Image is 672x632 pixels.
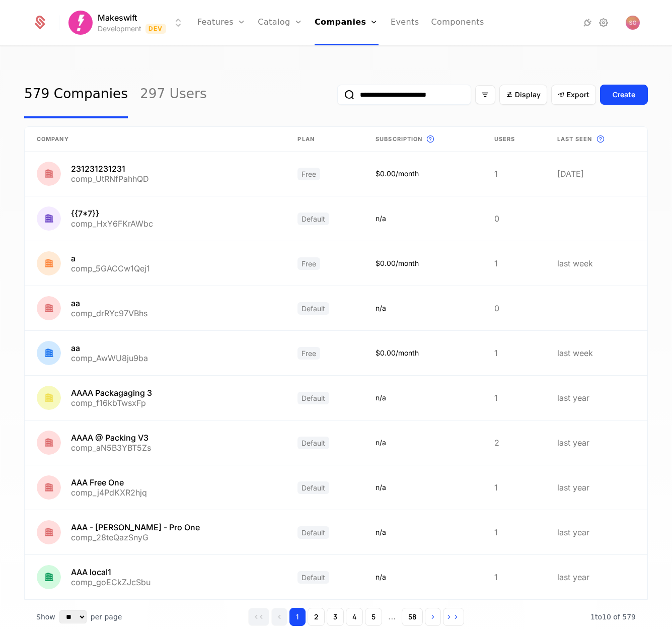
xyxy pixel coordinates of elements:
button: Open user button [626,16,640,30]
div: Create [613,90,635,100]
button: Go to previous page [271,608,287,626]
select: Select page size [59,610,87,623]
th: Plan [285,127,363,152]
button: Filter options [475,85,495,104]
button: Go to page 2 [308,608,325,626]
div: Page navigation [248,608,464,626]
th: Users [482,127,545,152]
img: Sasha Goloshchapov [626,16,640,30]
span: Export [567,90,589,100]
img: Makeswift [68,11,93,35]
button: Display [499,85,547,105]
button: Go to page 1 [289,608,306,626]
span: per page [91,612,122,622]
span: Last seen [557,135,592,144]
button: Export [551,85,596,105]
span: Dev [145,24,166,34]
span: 579 [590,613,636,621]
button: Go to last page [443,608,464,626]
span: Subscription [376,135,422,144]
button: Select environment [71,12,184,34]
button: Go to page 5 [365,608,382,626]
button: Create [600,85,648,105]
span: 1 to 10 of [590,613,622,621]
span: Makeswift [98,12,137,24]
a: 297 Users [140,71,207,118]
button: Go to page 3 [327,608,344,626]
button: Go to page 58 [402,608,423,626]
a: 579 Companies [24,71,128,118]
span: Display [515,90,541,100]
span: ... [384,609,400,625]
a: Settings [598,17,610,29]
button: Go to next page [425,608,441,626]
span: Show [36,612,55,622]
a: Integrations [581,17,593,29]
button: Go to page 4 [346,608,363,626]
th: Company [25,127,285,152]
button: Go to first page [248,608,269,626]
div: Development [98,24,141,34]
